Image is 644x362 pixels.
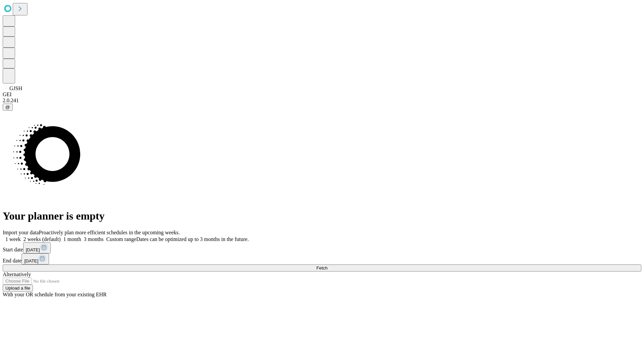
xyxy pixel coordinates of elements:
button: [DATE] [21,253,49,264]
span: GJSH [9,85,22,91]
span: @ [5,105,10,110]
span: 3 months [84,236,104,242]
span: Dates can be optimized up to 3 months in the future. [136,236,249,242]
span: Proactively plan more efficient schedules in the upcoming weeks. [39,230,180,235]
span: [DATE] [24,258,38,263]
span: 2 weeks (default) [23,236,61,242]
button: @ [3,104,13,111]
span: [DATE] [26,247,40,252]
button: Upload a file [3,285,33,292]
button: [DATE] [23,242,51,253]
button: Fetch [3,264,641,271]
div: End date [3,253,641,264]
h1: Your planner is empty [3,210,641,222]
div: 2.0.241 [3,98,641,104]
span: With your OR schedule from your existing EHR [3,292,107,297]
div: GEI [3,92,641,98]
span: Custom range [106,236,136,242]
span: 1 week [5,236,21,242]
div: Start date [3,242,641,253]
span: Import your data [3,230,39,235]
span: 1 month [63,236,81,242]
span: Alternatively [3,271,31,277]
span: Fetch [316,265,327,270]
